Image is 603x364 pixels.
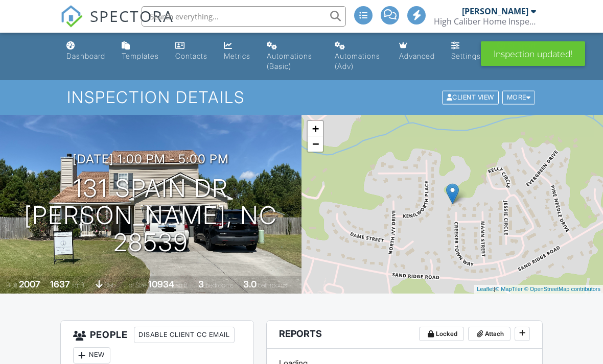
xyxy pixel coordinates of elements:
[19,279,40,289] div: 2007
[442,91,499,105] div: Client View
[122,52,159,60] div: Templates
[224,52,250,60] div: Metrics
[118,37,163,66] a: Templates
[308,136,323,152] a: Zoom out
[73,347,110,363] div: New
[142,6,346,27] input: Search everything...
[198,279,204,289] div: 3
[399,52,435,60] div: Advanced
[171,37,212,66] a: Contacts
[502,91,536,105] div: More
[263,37,322,76] a: Automations (Basic)
[104,281,115,289] span: slab
[90,5,174,27] span: SPECTORA
[205,281,234,289] span: bedrooms
[451,52,481,60] div: Settings
[175,52,207,60] div: Contacts
[60,14,174,35] a: SPECTORA
[243,279,257,289] div: 3.0
[16,175,285,256] h1: 131 Spain Dr [PERSON_NAME], NC 28539
[335,52,380,70] div: Automations (Adv)
[308,121,323,136] a: Zoom in
[495,286,523,292] a: © MapTiler
[434,16,536,27] div: High Caliber Home Inspections, LLC
[176,281,189,289] span: sq.ft.
[134,327,235,343] div: Disable Client CC Email
[125,281,147,289] span: Lot Size
[524,286,600,292] a: © OpenStreetMap contributors
[66,52,105,60] div: Dashboard
[73,152,229,166] h3: [DATE] 1:00 pm - 5:00 pm
[67,88,536,106] h1: Inspection Details
[72,281,86,289] span: sq. ft.
[62,37,109,66] a: Dashboard
[6,281,17,289] span: Built
[148,279,174,289] div: 10934
[474,285,603,294] div: |
[477,286,494,292] a: Leaflet
[267,52,312,70] div: Automations (Basic)
[220,37,254,66] a: Metrics
[258,281,287,289] span: bathrooms
[447,37,485,66] a: Settings
[395,37,439,66] a: Advanced
[60,5,83,28] img: The Best Home Inspection Software - Spectora
[481,41,585,66] div: Inspection updated!
[441,93,501,101] a: Client View
[331,37,387,76] a: Automations (Advanced)
[462,6,528,16] div: [PERSON_NAME]
[50,279,70,289] div: 1637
